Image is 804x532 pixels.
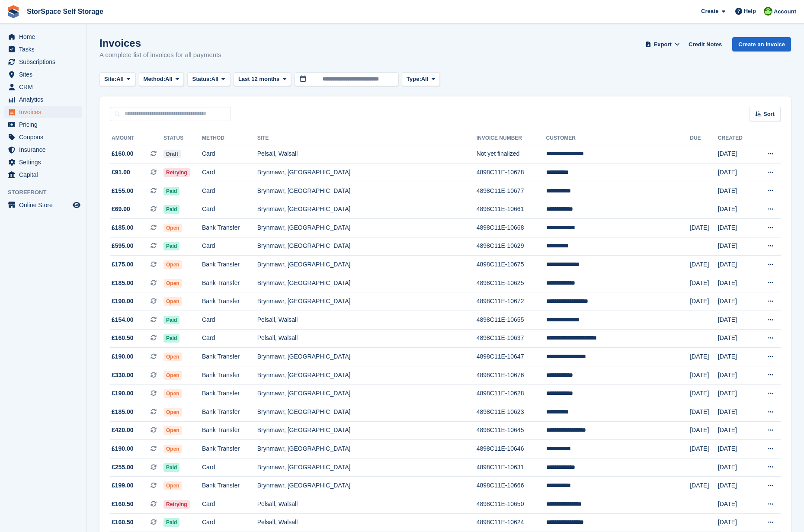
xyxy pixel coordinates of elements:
th: Customer [546,131,690,145]
td: 4898C11E-10645 [477,421,546,440]
td: Card [202,495,257,513]
span: Retrying [163,500,190,509]
span: £160.00 [112,149,134,158]
span: Tasks [19,43,71,55]
span: £190.00 [112,444,134,453]
td: Pelsall, Walsall [257,329,477,348]
span: £175.00 [112,260,134,269]
img: stora-icon-8386f47178a22dfd0bd8f6a31ec36ba5ce8667c1dd55bd0f319d3a0aa187defe.svg [7,5,20,18]
th: Invoice Number [477,131,546,145]
td: 4898C11E-10661 [477,200,546,219]
td: [DATE] [718,274,754,292]
td: [DATE] [718,421,754,440]
td: 4898C11E-10677 [477,182,546,200]
span: Help [744,7,756,16]
td: Card [202,163,257,182]
td: Brynmawr, [GEOGRAPHIC_DATA] [257,477,477,495]
td: [DATE] [690,477,718,495]
td: Brynmawr, [GEOGRAPHIC_DATA] [257,219,477,237]
button: Type: All [402,72,440,87]
a: menu [4,31,82,43]
span: Draft [163,150,181,158]
span: £160.50 [112,333,134,343]
td: Brynmawr, [GEOGRAPHIC_DATA] [257,385,477,403]
span: Paid [163,334,179,343]
a: Credit Notes [685,37,725,51]
span: Open [163,371,182,380]
button: Site: All [99,72,135,87]
td: Brynmawr, [GEOGRAPHIC_DATA] [257,440,477,458]
td: Not yet finalized [477,145,546,163]
td: 4898C11E-10672 [477,292,546,311]
span: Create [701,7,718,16]
a: menu [4,81,82,93]
td: [DATE] [718,145,754,163]
td: [DATE] [718,403,754,422]
td: Brynmawr, [GEOGRAPHIC_DATA] [257,200,477,219]
td: Brynmawr, [GEOGRAPHIC_DATA] [257,292,477,311]
td: [DATE] [718,513,754,532]
a: menu [4,199,82,211]
span: Open [163,224,182,232]
td: 4898C11E-10655 [477,311,546,330]
td: Pelsall, Walsall [257,495,477,513]
span: Open [163,353,182,361]
th: Amount [110,131,163,145]
span: All [165,75,173,83]
td: Brynmawr, [GEOGRAPHIC_DATA] [257,403,477,422]
span: Sort [763,110,775,119]
td: [DATE] [718,495,754,513]
td: Brynmawr, [GEOGRAPHIC_DATA] [257,182,477,200]
td: [DATE] [690,348,718,366]
span: Insurance [19,144,71,156]
span: Open [163,260,182,269]
a: menu [4,169,82,181]
td: [DATE] [690,219,718,237]
span: £199.00 [112,481,134,490]
td: [DATE] [718,219,754,237]
td: Card [202,513,257,532]
td: Brynmawr, [GEOGRAPHIC_DATA] [257,274,477,292]
span: All [421,75,429,83]
span: Coupons [19,131,71,143]
span: Paid [163,187,179,195]
span: Sites [19,68,71,80]
td: [DATE] [690,385,718,403]
span: £330.00 [112,371,134,380]
td: 4898C11E-10678 [477,163,546,182]
td: Bank Transfer [202,348,257,366]
td: Card [202,237,257,256]
td: [DATE] [718,477,754,495]
span: Open [163,297,182,306]
span: CRM [19,81,71,93]
button: Method: All [139,72,184,87]
td: Bank Transfer [202,256,257,274]
a: menu [4,93,82,106]
td: 4898C11E-10646 [477,440,546,458]
td: [DATE] [718,440,754,458]
td: Pelsall, Walsall [257,513,477,532]
span: Invoices [19,106,71,118]
td: Brynmawr, [GEOGRAPHIC_DATA] [257,366,477,385]
img: Jon Pace [764,7,772,16]
span: Storefront [8,188,86,197]
td: Bank Transfer [202,440,257,458]
a: menu [4,106,82,118]
td: 4898C11E-10628 [477,385,546,403]
span: Paid [163,242,179,250]
span: Paid [163,463,179,472]
td: Bank Transfer [202,274,257,292]
button: Last 12 months [234,72,291,87]
td: 4898C11E-10623 [477,403,546,422]
a: menu [4,144,82,156]
a: StorSpace Self Storage [23,4,107,19]
span: £155.00 [112,186,134,195]
span: Settings [19,156,71,168]
a: menu [4,156,82,168]
th: Method [202,131,257,145]
span: Paid [163,316,179,324]
td: 4898C11E-10676 [477,366,546,385]
th: Due [690,131,718,145]
span: Open [163,408,182,417]
td: [DATE] [718,200,754,219]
